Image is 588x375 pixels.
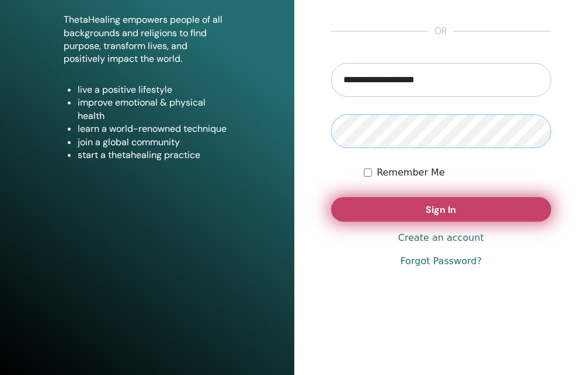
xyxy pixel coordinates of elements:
li: live a positive lifestyle [78,83,231,96]
span: or [429,24,453,38]
label: Remember Me [377,166,445,180]
div: Keep me authenticated indefinitely or until I manually logout [364,166,551,180]
p: ThetaHealing empowers people of all backgrounds and religions to find purpose, transform lives, a... [64,13,231,66]
li: join a global community [78,136,231,149]
li: learn a world-renowned technique [78,122,231,135]
a: Create an account [398,231,484,245]
li: start a thetahealing practice [78,149,231,162]
span: Sign In [426,204,456,216]
button: Sign In [331,197,552,222]
a: Forgot Password? [401,254,482,268]
li: improve emotional & physical health [78,96,231,122]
